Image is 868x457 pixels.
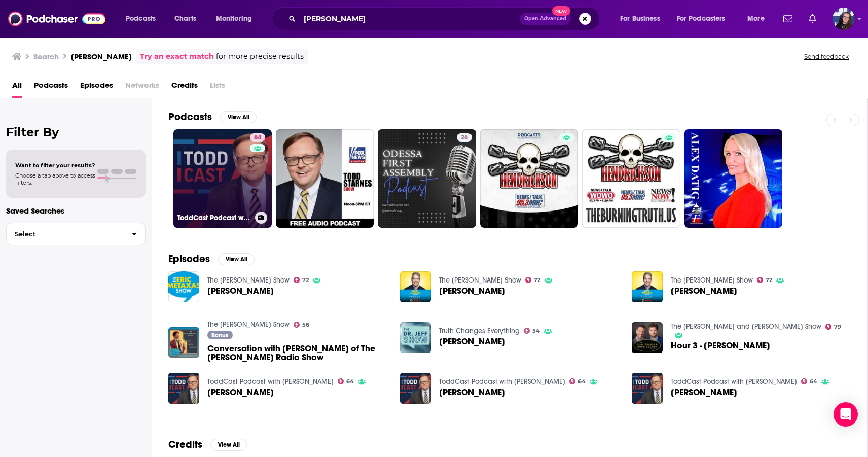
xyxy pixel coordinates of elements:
button: View All [218,253,255,265]
h2: Episodes [168,253,210,265]
a: The Clay Travis and Buck Sexton Show [671,322,821,331]
span: Select [7,231,124,237]
a: Todd Starnes [671,388,737,397]
span: For Podcasters [677,12,726,26]
span: Monitoring [216,12,252,26]
a: Show notifications dropdown [805,10,820,27]
span: [PERSON_NAME] [439,287,505,295]
a: ToddCast Podcast with Todd Starnes [671,377,797,386]
button: Open AdvancedNew [520,13,571,25]
span: For Business [620,12,660,26]
span: Want to filter your results? [15,162,95,169]
span: Networks [125,77,159,98]
a: 64ToddCast Podcast with [PERSON_NAME] [173,129,272,228]
span: for more precise results [216,51,304,62]
a: All [12,77,22,98]
a: PodcastsView All [168,111,257,123]
a: EpisodesView All [168,253,255,265]
span: Podcasts [126,12,156,26]
img: Todd Starnes [400,373,431,404]
a: The Eric Metaxas Show [439,276,521,285]
a: The Eric Metaxas Show [671,276,753,285]
a: CreditsView All [168,438,247,451]
button: View All [220,111,257,123]
span: 56 [302,323,309,327]
a: Todd Starnes [168,271,199,302]
span: Hour 3 - [PERSON_NAME] [671,341,770,350]
span: [PERSON_NAME] [671,287,737,295]
div: Search podcasts, credits, & more... [281,7,609,30]
span: [PERSON_NAME] [439,337,505,346]
span: Choose a tab above to access filters. [15,172,95,186]
span: 64 [578,379,586,384]
span: 72 [302,278,309,283]
a: The Alan Sanders Show [207,320,290,329]
h2: Credits [168,438,202,451]
a: 26 [378,129,476,228]
a: Truth Changes Everything [439,327,520,335]
span: [PERSON_NAME] [671,388,737,397]
img: Todd Starnes [168,373,199,404]
h3: ToddCast Podcast with [PERSON_NAME] [177,214,251,222]
a: 72 [294,277,309,283]
span: Bonus [211,332,228,338]
a: Todd Starnes [439,388,505,397]
button: Send feedback [801,52,852,61]
a: Todd Starnes [439,337,505,346]
button: open menu [209,11,265,27]
span: Logged in as CallieDaruk [833,8,855,30]
button: open menu [613,11,673,27]
h3: [PERSON_NAME] [71,52,132,61]
a: Todd Starnes [439,287,505,295]
span: More [747,12,765,26]
button: open menu [740,11,777,27]
a: 64 [569,378,586,384]
img: Conversation with Todd Starnes of The Todd Starnes Radio Show [168,327,199,358]
span: Charts [174,12,196,26]
a: Todd Starnes [207,287,274,295]
img: Podchaser - Follow, Share and Rate Podcasts [8,9,105,28]
h2: Podcasts [168,111,212,123]
a: Hour 3 - Todd Starnes [671,341,770,350]
span: Open Advanced [524,16,566,21]
span: 72 [766,278,772,283]
span: Lists [210,77,225,98]
a: Conversation with Todd Starnes of The Todd Starnes Radio Show [207,344,388,362]
a: Show notifications dropdown [779,10,797,27]
span: 64 [346,379,354,384]
a: Credits [171,77,198,98]
a: Episodes [80,77,113,98]
img: Todd Starnes [400,322,431,353]
a: 72 [525,277,541,283]
span: New [552,6,570,16]
button: View All [210,439,247,451]
a: Todd Starnes [671,287,737,295]
a: Podcasts [34,77,68,98]
img: Todd Starnes [400,271,431,302]
img: User Profile [833,8,855,30]
div: Open Intercom Messenger [834,402,858,427]
a: 64 [250,133,265,142]
img: Todd Starnes [632,373,663,404]
a: ToddCast Podcast with Todd Starnes [207,377,334,386]
span: 79 [834,325,841,329]
span: 72 [534,278,540,283]
button: Select [6,223,146,245]
a: Hour 3 - Todd Starnes [632,322,663,353]
p: Saved Searches [6,206,146,216]
a: 79 [825,324,842,330]
a: 54 [524,328,540,334]
img: Todd Starnes [632,271,663,302]
span: 26 [461,133,468,143]
h2: Filter By [6,125,146,139]
a: Try an exact match [140,51,214,62]
span: [PERSON_NAME] [207,287,274,295]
